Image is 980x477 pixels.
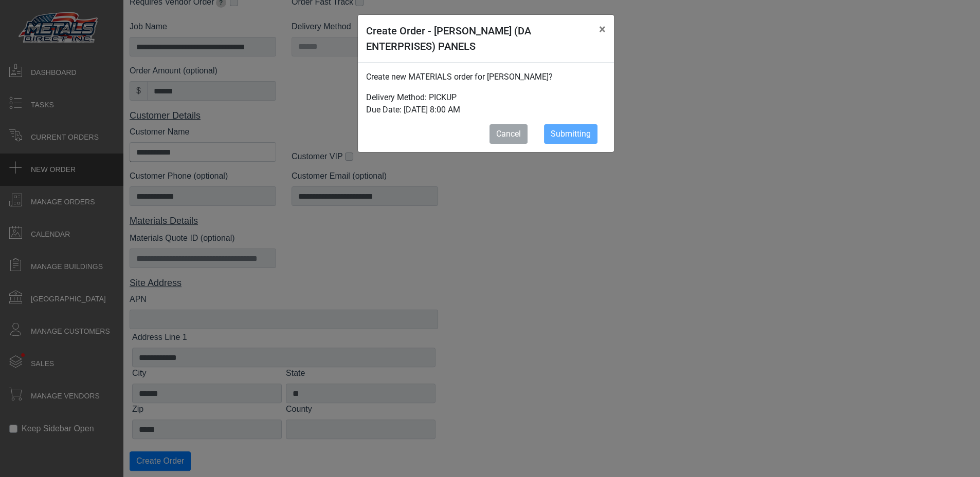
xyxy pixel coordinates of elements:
[544,124,597,144] button: Submitting
[591,15,614,44] button: Close
[489,124,528,144] button: Cancel
[366,71,606,83] p: Create new MATERIALS order for [PERSON_NAME]?
[551,129,591,139] span: Submitting
[366,91,606,116] p: Delivery Method: PICKUP Due Date: [DATE] 8:00 AM
[366,23,591,54] h5: Create Order - [PERSON_NAME] (DA ENTERPRISES) PANELS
